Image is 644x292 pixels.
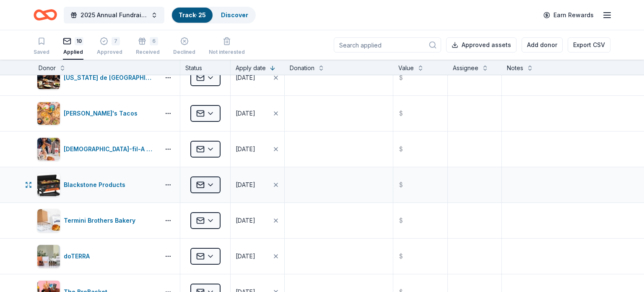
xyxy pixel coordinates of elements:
[37,102,60,125] img: Image for Torchy's Tacos
[231,60,284,95] button: [DATE]
[173,49,195,55] div: Declined
[64,108,141,118] div: [PERSON_NAME]'s Tacos
[75,37,83,45] div: 10
[112,37,120,45] div: 7
[236,180,255,190] div: [DATE]
[221,11,248,18] a: Discover
[290,63,314,73] div: Donation
[231,203,284,238] button: [DATE]
[507,63,523,73] div: Notes
[236,108,255,118] div: [DATE]
[231,239,284,274] button: [DATE]
[80,10,148,20] span: 2025 Annual Fundraiser
[453,63,478,73] div: Assignee
[236,73,255,83] div: [DATE]
[334,37,441,53] input: Search applied
[63,49,83,55] div: Applied
[179,11,206,18] a: Track· 25
[37,138,60,160] img: Image for Chick-fil-A (Dallas Preston & Beltline)
[37,173,156,197] button: Image for Blackstone ProductsBlackstone Products
[64,144,156,154] div: [DEMOGRAPHIC_DATA]-fil-A ([PERSON_NAME] & Beltline)
[37,245,156,268] button: Image for doTERRAdoTERRA
[37,66,60,89] img: Image for Texas de Brazil
[209,34,245,60] button: Not interested
[64,73,156,83] div: [US_STATE] de [GEOGRAPHIC_DATA]
[37,66,156,89] button: Image for Texas de Brazil[US_STATE] de [GEOGRAPHIC_DATA]
[37,137,156,161] button: Image for Chick-fil-A (Dallas Preston & Beltline)[DEMOGRAPHIC_DATA]-fil-A ([PERSON_NAME] & Beltline)
[39,63,56,73] div: Donor
[180,60,231,75] div: Status
[64,180,129,190] div: Blackstone Products
[64,251,93,261] div: doTERRA
[522,37,563,53] button: Add donor
[37,209,60,232] img: Image for Termini Brothers Bakery
[446,37,517,53] button: Approved assets
[150,37,158,45] div: 6
[63,34,83,60] button: 10Applied
[171,7,256,24] button: Track· 25Discover
[136,34,160,60] button: 6Received
[34,5,57,25] a: Home
[231,96,284,131] button: [DATE]
[236,63,266,73] div: Apply date
[37,174,60,196] img: Image for Blackstone Products
[236,144,255,154] div: [DATE]
[37,209,156,232] button: Image for Termini Brothers BakeryTermini Brothers Bakery
[236,216,255,226] div: [DATE]
[173,34,195,60] button: Declined
[64,7,164,24] button: 2025 Annual Fundraiser
[34,49,49,55] div: Saved
[64,216,139,226] div: Termini Brothers Bakery
[34,34,49,60] button: Saved
[231,167,284,203] button: [DATE]
[231,132,284,167] button: [DATE]
[209,49,245,55] div: Not interested
[97,49,122,55] div: Approved
[568,37,610,53] button: Export CSV
[538,8,599,23] a: Earn Rewards
[97,34,122,60] button: 7Approved
[398,63,414,73] div: Value
[136,49,160,55] div: Received
[37,102,156,125] button: Image for Torchy's Tacos[PERSON_NAME]'s Tacos
[236,251,255,261] div: [DATE]
[37,245,60,268] img: Image for doTERRA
